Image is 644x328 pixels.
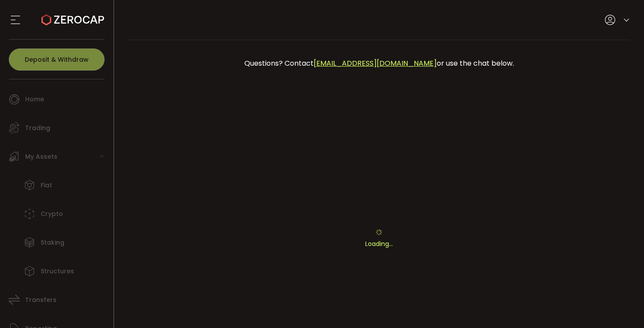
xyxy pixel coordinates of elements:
span: Transfers [25,294,56,306]
span: Fiat [41,179,52,192]
span: Structures [41,265,74,278]
span: My Assets [25,150,57,163]
span: Home [25,93,44,106]
span: Staking [41,236,64,249]
p: Loading... [128,239,630,249]
span: Trading [25,122,50,134]
div: Questions? Contact or use the chat below. [133,53,626,73]
span: Crypto [41,208,63,220]
button: Deposit & Withdraw [9,48,105,71]
a: [EMAIL_ADDRESS][DOMAIN_NAME] [314,58,437,68]
span: Deposit & Withdraw [25,56,89,63]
